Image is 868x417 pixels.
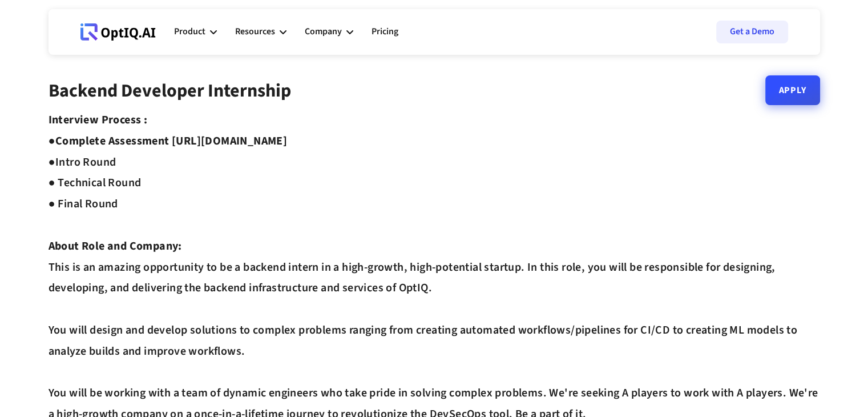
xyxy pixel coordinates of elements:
strong: Interview Process : [49,112,148,128]
div: Company [305,15,353,49]
a: Get a Demo [716,21,788,43]
div: Product [174,24,205,39]
a: Webflow Homepage [80,15,156,49]
div: Product [174,15,217,49]
strong: Backend Developer Internship [49,78,291,104]
a: Pricing [372,15,398,49]
strong: Complete Assessment [URL][DOMAIN_NAME] ● [49,133,288,170]
div: Company [305,24,342,39]
a: Apply [765,75,820,105]
strong: About Role and Company: [49,238,182,254]
div: Resources [235,24,275,39]
div: Resources [235,15,286,49]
